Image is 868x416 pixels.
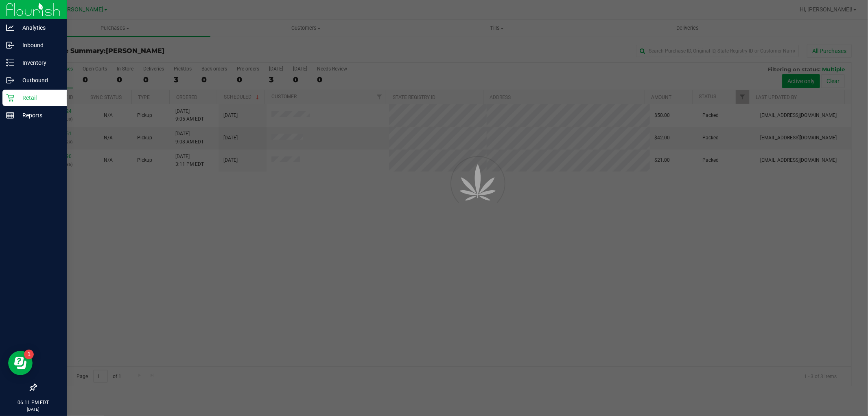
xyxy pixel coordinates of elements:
p: [DATE] [4,406,63,412]
p: Analytics [14,23,63,33]
inline-svg: Analytics [6,24,14,32]
p: Inventory [14,58,63,68]
iframe: Resource center unread badge [24,350,34,359]
inline-svg: Inbound [6,41,14,49]
inline-svg: Inventory [6,59,14,67]
p: 06:11 PM EDT [4,399,63,406]
iframe: Resource center [8,351,33,375]
p: Reports [14,110,63,120]
p: Inbound [14,40,63,50]
p: Retail [14,93,63,103]
p: Outbound [14,75,63,85]
inline-svg: Outbound [6,76,14,84]
inline-svg: Retail [6,94,14,102]
inline-svg: Reports [6,111,14,119]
